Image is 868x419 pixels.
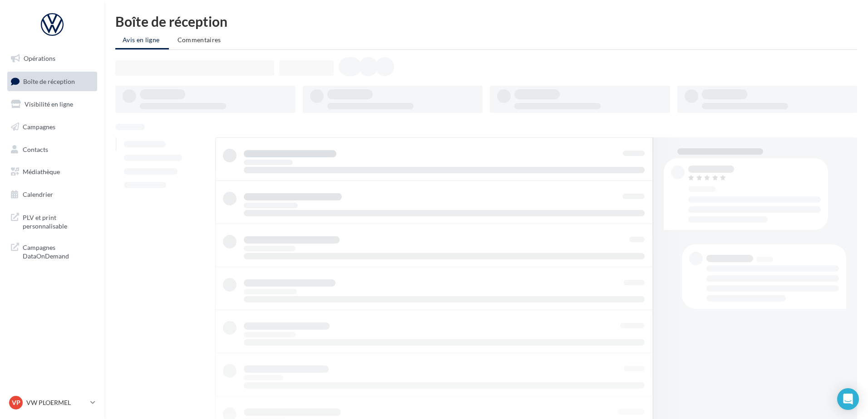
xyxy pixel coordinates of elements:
[837,388,859,410] div: Open Intercom Messenger
[5,208,99,234] a: PLV et print personnalisable
[5,72,99,91] a: Boîte de réception
[24,54,55,62] span: Opérations
[26,398,87,407] p: VW PLOERMEL
[178,36,221,44] span: Commentaires
[23,145,48,153] span: Contacts
[25,100,73,108] span: Visibilité en ligne
[23,241,94,261] span: Campagnes DataOnDemand
[5,117,99,136] a: Campagnes
[7,394,97,411] a: VP VW PLOERMEL
[5,238,99,264] a: Campagnes DataOnDemand
[5,185,99,204] a: Calendrier
[12,398,20,407] span: VP
[5,95,99,114] a: Visibilité en ligne
[23,168,60,175] span: Médiathèque
[23,123,55,131] span: Campagnes
[5,49,99,68] a: Opérations
[5,140,99,159] a: Contacts
[5,162,99,181] a: Médiathèque
[23,211,94,231] span: PLV et print personnalisable
[23,190,53,198] span: Calendrier
[115,15,857,28] div: Boîte de réception
[23,77,75,85] span: Boîte de réception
